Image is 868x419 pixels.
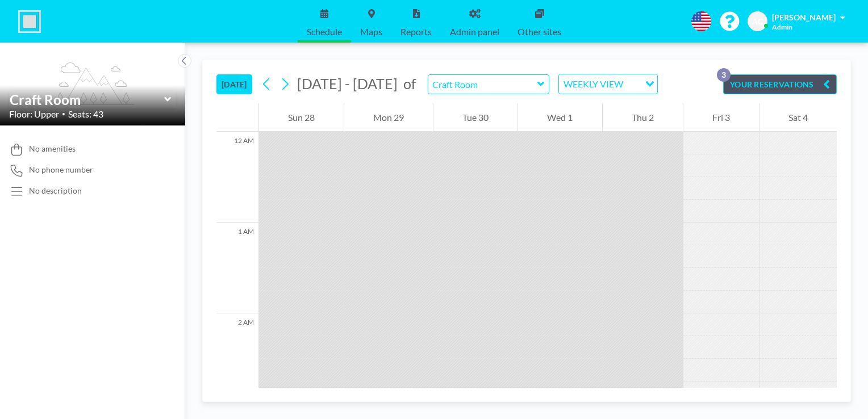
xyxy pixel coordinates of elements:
[18,10,41,33] img: organization-logo
[29,144,76,154] span: No amenities
[344,103,433,132] div: Mon 29
[297,75,398,92] span: [DATE] - [DATE]
[723,74,837,94] button: YOUR RESERVATIONS3
[403,75,416,93] span: of
[216,223,258,313] div: 1 AM
[772,12,836,22] span: [PERSON_NAME]
[259,103,344,132] div: Sun 28
[216,74,252,94] button: [DATE]
[561,77,625,91] span: WEEKLY VIEW
[603,103,683,132] div: Thu 2
[428,75,537,94] input: Craft Room
[68,108,103,120] span: Seats: 43
[772,23,792,31] span: Admin
[752,16,763,27] span: AC
[9,108,59,120] span: Floor: Upper
[433,103,518,132] div: Tue 30
[360,27,382,36] span: Maps
[559,74,657,94] div: Search for option
[717,68,731,82] p: 3
[518,27,561,36] span: Other sites
[307,27,342,36] span: Schedule
[683,103,759,132] div: Fri 3
[216,132,258,223] div: 12 AM
[400,27,432,36] span: Reports
[29,165,93,175] span: No phone number
[759,103,837,132] div: Sat 4
[518,103,602,132] div: Wed 1
[216,313,258,404] div: 2 AM
[62,110,65,118] span: •
[627,77,639,91] input: Search for option
[10,91,164,108] input: Craft Room
[29,186,82,196] div: No description
[450,27,499,36] span: Admin panel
